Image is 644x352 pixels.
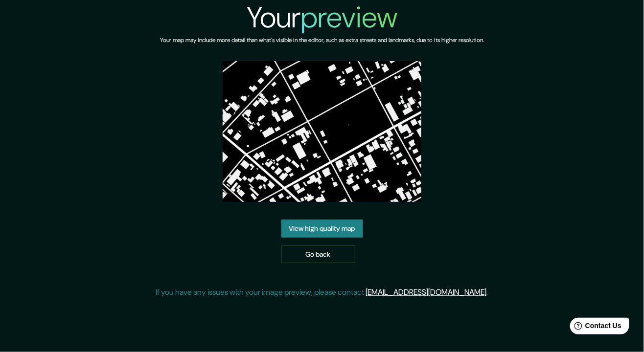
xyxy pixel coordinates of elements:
[366,287,487,297] a: [EMAIL_ADDRESS][DOMAIN_NAME]
[281,220,363,238] a: View high quality map
[557,314,633,341] iframe: Help widget launcher
[281,245,355,264] a: Go back
[223,61,422,202] img: created-map-preview
[156,286,488,298] p: If you have any issues with your image preview, please contact .
[160,35,484,45] h6: Your map may include more detail than what's visible in the editor, such as extra streets and lan...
